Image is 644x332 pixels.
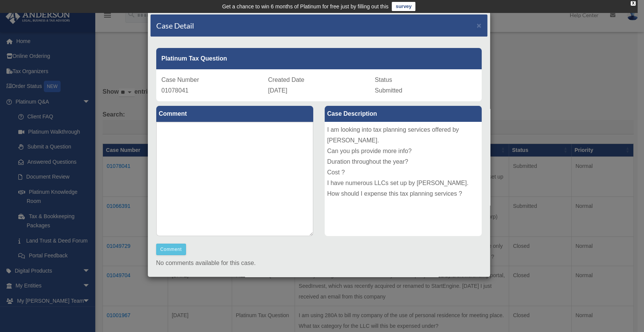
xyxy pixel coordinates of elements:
span: [DATE] [268,87,287,94]
span: × [477,21,482,30]
div: Get a chance to win 6 months of Platinum for free just by filling out this [222,2,389,11]
div: I am looking into tax planning services offered by [PERSON_NAME]. Can you pls provide more info? ... [325,122,482,236]
div: Platinum Tax Question [156,48,482,69]
h4: Case Detail [156,20,194,31]
span: 01078041 [162,87,189,94]
button: Close [477,21,482,29]
a: survey [392,2,415,11]
p: No comments available for this case. [156,258,482,268]
label: Case Description [325,106,482,122]
label: Comment [156,106,313,122]
button: Comment [156,244,186,255]
span: Created Date [268,77,304,83]
span: Status [375,77,392,83]
span: Case Number [162,77,199,83]
span: Submitted [375,87,402,94]
div: close [631,1,636,6]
